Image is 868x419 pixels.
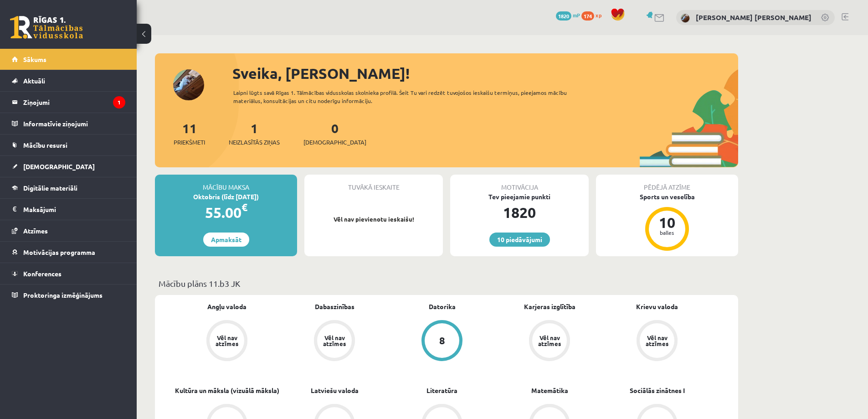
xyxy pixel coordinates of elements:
[155,175,297,192] div: Mācību maksa
[203,233,249,247] a: Apmaksāt
[281,320,388,363] a: Vēl nav atzīmes
[603,320,711,363] a: Vēl nav atzīmes
[23,184,77,192] span: Digitālie materiāli
[309,215,438,224] p: Vēl nav pievienotu ieskaišu!
[630,386,685,395] a: Sociālās zinātnes I
[229,120,280,147] a: 1Neizlasītās ziņas
[311,386,359,395] a: Latviešu valoda
[155,202,297,223] div: 55.00
[207,302,247,311] a: Angļu valoda
[12,220,125,241] a: Atzīmes
[429,302,456,311] a: Datorika
[23,269,62,278] span: Konferences
[450,192,589,202] div: Tev pieejamie punkti
[653,230,681,235] div: balles
[696,13,812,22] a: [PERSON_NAME] [PERSON_NAME]
[23,77,45,85] span: Aktuāli
[644,335,670,347] div: Vēl nav atzīmes
[155,192,297,202] div: Oktobris (līdz [DATE])
[174,138,205,147] span: Priekšmeti
[531,386,568,395] a: Matemātika
[174,120,205,147] a: 11Priekšmeti
[23,162,95,171] span: [DEMOGRAPHIC_DATA]
[596,192,738,252] a: Sports un veselība 10 balles
[653,215,681,230] div: 10
[537,335,562,347] div: Vēl nav atzīmes
[12,242,125,263] a: Motivācijas programma
[23,291,103,299] span: Proktoringa izmēģinājums
[489,233,550,247] a: 10 piedāvājumi
[450,202,589,223] div: 1820
[388,320,496,363] a: 8
[556,11,580,19] a: 1820 mP
[556,11,571,21] span: 1820
[596,11,601,19] span: xp
[304,175,443,192] div: Tuvākā ieskaite
[12,285,125,305] a: Proktoringa izmēģinājums
[12,156,125,177] a: [DEMOGRAPHIC_DATA]
[496,320,603,363] a: Vēl nav atzīmes
[439,336,445,346] div: 8
[322,335,347,347] div: Vēl nav atzīmes
[232,62,738,84] div: Sveika, [PERSON_NAME]!
[581,11,594,21] span: 174
[12,134,125,155] a: Mācību resursi
[573,11,580,19] span: mP
[113,96,125,109] i: 1
[12,177,125,198] a: Digitālie materiāli
[450,175,589,192] div: Motivācija
[12,70,125,91] a: Aktuāli
[12,113,125,134] a: Informatīvie ziņojumi
[23,199,125,220] legend: Maksājumi
[23,92,125,113] legend: Ziņojumi
[229,138,280,147] span: Neizlasītās ziņas
[636,302,678,311] a: Krievu valoda
[241,201,247,214] span: €
[596,175,738,192] div: Pēdējā atzīme
[233,88,583,105] div: Laipni lūgts savā Rīgas 1. Tālmācības vidusskolas skolnieka profilā. Šeit Tu vari redzēt tuvojošo...
[23,248,95,256] span: Motivācijas programma
[524,302,575,311] a: Karjeras izglītība
[23,55,46,63] span: Sākums
[303,120,366,147] a: 0[DEMOGRAPHIC_DATA]
[12,199,125,220] a: Maksājumi
[681,14,690,23] img: Endija Iveta Žagata
[12,49,125,70] a: Sākums
[12,92,125,113] a: Ziņojumi1
[581,11,606,19] a: 174 xp
[12,263,125,284] a: Konferences
[303,138,366,147] span: [DEMOGRAPHIC_DATA]
[426,386,457,395] a: Literatūra
[23,113,125,134] legend: Informatīvie ziņojumi
[173,320,281,363] a: Vēl nav atzīmes
[159,277,734,290] p: Mācību plāns 11.b3 JK
[214,335,240,347] div: Vēl nav atzīmes
[23,141,67,149] span: Mācību resursi
[596,192,738,202] div: Sports un veselība
[10,16,83,39] a: Rīgas 1. Tālmācības vidusskola
[175,386,279,395] a: Kultūra un māksla (vizuālā māksla)
[23,227,48,235] span: Atzīmes
[315,302,354,311] a: Dabaszinības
